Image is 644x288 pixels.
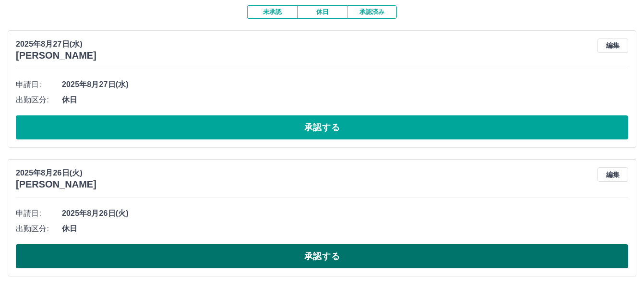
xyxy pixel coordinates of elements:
[16,244,628,268] button: 承認する
[62,208,628,219] span: 2025年8月26日(火)
[62,94,628,106] span: 休日
[347,5,397,19] button: 承認済み
[597,38,628,53] button: 編集
[16,50,96,61] h3: [PERSON_NAME]
[247,5,297,19] button: 未承認
[62,79,628,90] span: 2025年8月27日(水)
[16,167,96,179] p: 2025年8月26日(火)
[16,79,62,90] span: 申請日:
[597,167,628,182] button: 編集
[62,223,628,235] span: 休日
[16,179,96,190] h3: [PERSON_NAME]
[16,94,62,106] span: 出勤区分:
[297,5,347,19] button: 休日
[16,115,628,139] button: 承認する
[16,223,62,235] span: 出勤区分:
[16,38,96,50] p: 2025年8月27日(水)
[16,208,62,219] span: 申請日:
